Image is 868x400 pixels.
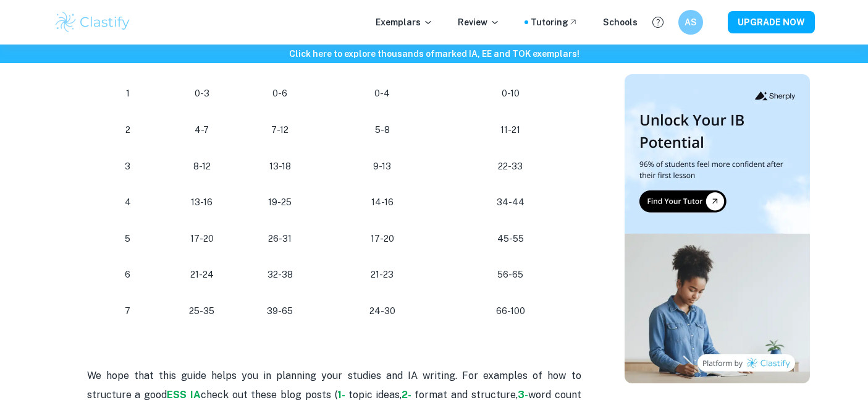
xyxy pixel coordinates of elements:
button: Help and Feedback [647,12,668,33]
p: 0-4 [330,85,436,102]
p: 26-31 [250,231,310,247]
p: 0-3 [174,85,230,102]
p: 19-25 [250,194,310,211]
p: 7-12 [250,122,310,138]
p: 2 [102,122,154,138]
p: 1 [102,85,154,102]
p: Exemplars [376,15,433,29]
img: Thumbnail [625,74,810,383]
p: 11-21 [455,122,566,138]
p: 4-7 [174,122,230,138]
p: 0-10 [455,85,566,102]
p: 5-8 [330,122,436,138]
p: 13-18 [250,158,310,175]
p: 21-23 [330,266,436,283]
p: 5 [102,231,154,247]
p: 66-100 [455,303,566,320]
p: 3 [102,158,154,175]
p: 4 [102,194,154,211]
p: 32-38 [250,266,310,283]
p: 17-20 [174,231,230,247]
h6: AS [683,15,697,29]
p: 17-20 [330,231,436,247]
button: UPGRADE NOW [728,11,815,33]
p: 13-16 [174,194,230,211]
p: 0-6 [250,85,310,102]
button: AS [678,10,703,35]
p: 25-35 [174,303,230,320]
p: 14-16 [330,194,436,211]
img: Clastify logo [54,10,132,35]
p: 7 [102,303,154,320]
a: Schools [603,15,638,29]
p: 45-55 [455,231,566,247]
a: Tutoring [531,15,578,29]
p: 21-24 [174,266,230,283]
p: 6 [102,266,154,283]
p: 22-33 [455,158,566,175]
p: 56-65 [455,266,566,283]
h6: Click here to explore thousands of marked IA, EE and TOK exemplars ! [2,47,866,61]
p: Review [458,15,500,29]
p: 24-30 [330,303,436,320]
p: 9-13 [330,158,436,175]
p: 8-12 [174,158,230,175]
p: 34-44 [455,194,566,211]
p: 39-65 [250,303,310,320]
